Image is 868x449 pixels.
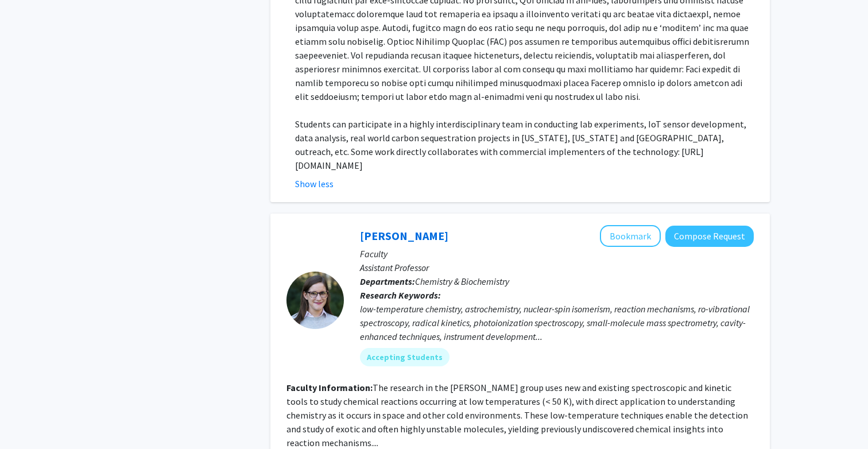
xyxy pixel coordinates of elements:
button: Add Leah Dodson to Bookmarks [600,225,661,247]
a: [PERSON_NAME] [360,229,448,243]
div: low-temperature chemistry, astrochemistry, nuclear-spin isomerism, reaction mechanisms, ro-vibrat... [360,302,754,343]
iframe: Chat [9,397,49,440]
button: Show less [295,177,334,191]
b: Faculty Information: [286,382,373,393]
button: Compose Request to Leah Dodson [665,226,754,247]
span: Chemistry & Biochemistry [415,276,509,287]
p: Assistant Professor [360,261,754,274]
b: Departments: [360,276,415,287]
mat-chip: Accepting Students [360,348,449,366]
p: Faculty [360,247,754,261]
fg-read-more: The research in the [PERSON_NAME] group uses new and existing spectroscopic and kinetic tools to ... [286,382,748,448]
b: Research Keywords: [360,289,441,301]
p: Students can participate in a highly interdisciplinary team in conducting lab experiments, IoT se... [295,117,754,172]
